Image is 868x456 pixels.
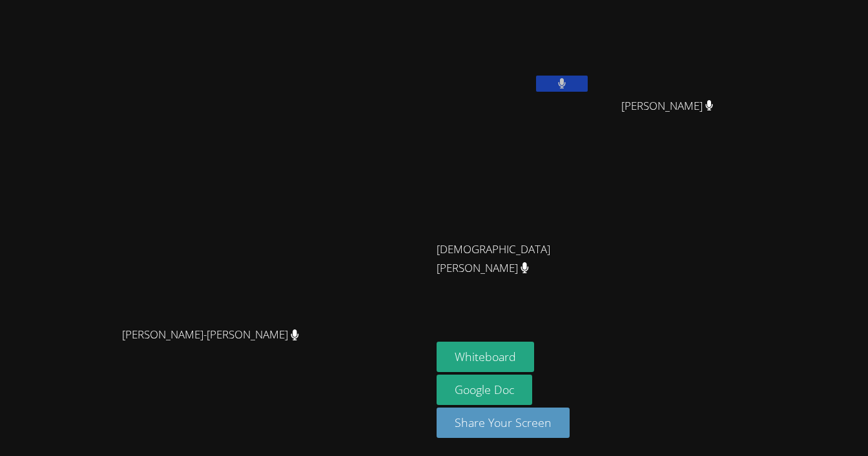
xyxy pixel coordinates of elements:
[437,342,534,372] button: Whiteboard
[437,408,570,438] button: Share Your Screen
[437,375,532,405] a: Google Doc
[437,240,580,278] span: [DEMOGRAPHIC_DATA][PERSON_NAME]
[122,326,299,344] span: [PERSON_NAME]-[PERSON_NAME]
[621,97,714,116] span: [PERSON_NAME]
